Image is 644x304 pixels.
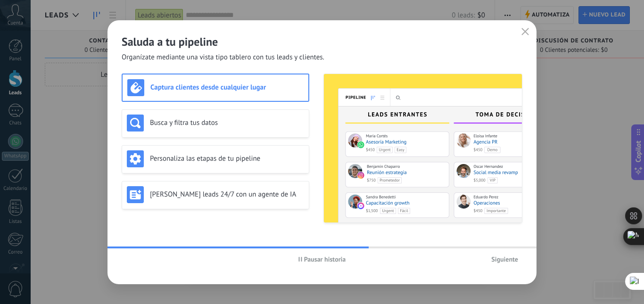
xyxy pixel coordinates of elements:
button: Siguiente [487,252,522,266]
span: Siguiente [491,256,518,263]
h3: [PERSON_NAME] leads 24/7 con un agente de IA [150,190,304,199]
span: Organízate mediante una vista tipo tablero con tus leads y clientes. [122,53,324,62]
h3: Busca y filtra tus datos [150,118,304,127]
span: Pausar historia [304,256,346,263]
h2: Saluda a tu pipeline [122,34,522,49]
h3: Captura clientes desde cualquier lugar [150,83,304,92]
h3: Personaliza las etapas de tu pipeline [150,154,304,163]
button: Pausar historia [294,252,350,266]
